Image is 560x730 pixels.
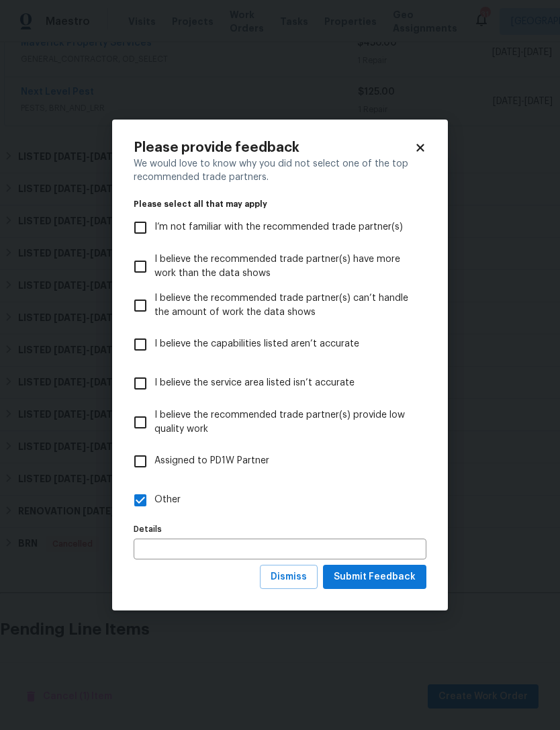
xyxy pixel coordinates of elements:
span: I believe the recommended trade partner(s) provide low quality work [154,408,416,437]
div: We would love to know why you did not select one of the top recommended trade partners. [134,157,426,184]
span: Other [154,493,181,507]
span: I believe the service area listed isn’t accurate [154,376,355,390]
span: I believe the capabilities listed aren’t accurate [154,337,359,351]
span: I believe the recommended trade partner(s) can’t handle the amount of work the data shows [154,291,416,320]
span: I believe the recommended trade partner(s) have more work than the data shows [154,253,416,281]
span: Assigned to PD1W Partner [154,454,269,468]
button: Dismiss [260,565,318,590]
h2: Please provide feedback [134,141,414,154]
span: Submit Feedback [334,569,416,586]
button: Submit Feedback [323,565,426,590]
span: I’m not familiar with the recommended trade partner(s) [154,220,403,234]
span: Dismiss [271,569,307,586]
label: Details [134,525,426,533]
legend: Please select all that may apply [134,200,426,208]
